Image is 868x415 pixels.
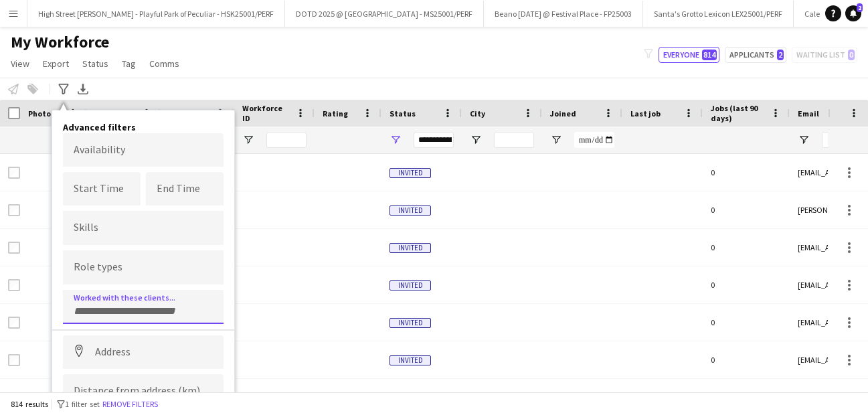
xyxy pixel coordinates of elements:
div: 0 [703,341,790,378]
span: 1 filter set [65,399,100,409]
span: City [470,108,485,118]
span: Invited [389,168,431,178]
input: Type to search role types... [74,262,213,274]
span: View [11,58,29,70]
span: Status [82,58,108,70]
span: Export [43,58,69,70]
span: Comms [149,58,179,70]
span: Rating [323,108,348,118]
span: Last Name [169,108,208,118]
span: Joined [550,108,576,118]
button: High Street [PERSON_NAME] - Playful Park of Peculiar - HSK25001/PERF [27,1,285,27]
a: Comms [144,55,185,72]
span: Tag [122,58,136,70]
button: Open Filter Menu [550,134,562,146]
input: Row Selection is disabled for this row (unchecked) [8,167,20,179]
button: Santa's Grotto Lexicon LEX25001/PERF [643,1,794,27]
span: 2 [857,3,863,12]
a: 2 [845,5,861,21]
button: Everyone814 [659,47,719,63]
span: Last job [630,108,661,118]
input: Type to search clients... [74,305,213,317]
input: Joined Filter Input [574,132,614,148]
span: My Workforce [11,32,109,52]
span: Workforce ID [242,103,290,123]
button: Open Filter Menu [242,134,254,146]
input: Row Selection is disabled for this row (unchecked) [8,354,20,366]
input: Workforce ID Filter Input [266,132,307,148]
input: Row Selection is disabled for this row (unchecked) [8,204,20,216]
a: Export [37,55,74,72]
span: 2 [777,50,784,60]
div: 0 [703,266,790,303]
button: Beano [DATE] @ Festival Place - FP25003 [484,1,643,27]
input: Row Selection is disabled for this row (unchecked) [8,279,20,291]
span: 814 [702,50,717,60]
button: Remove filters [100,397,161,412]
span: Invited [389,355,431,365]
span: Invited [389,280,431,290]
a: Tag [116,55,141,72]
div: 0 [703,191,790,228]
div: 0 [703,229,790,266]
span: First Name [95,108,136,118]
app-action-btn: Advanced filters [56,81,72,97]
a: View [5,55,35,72]
span: Status [389,108,416,118]
span: Invited [389,243,431,253]
app-action-btn: Export XLSX [75,81,91,97]
span: Jobs (last 90 days) [711,103,766,123]
input: City Filter Input [494,132,534,148]
div: 0 [703,304,790,341]
h4: Advanced filters [63,121,224,133]
button: Open Filter Menu [389,134,402,146]
span: Email [798,108,819,118]
span: Invited [389,318,431,328]
span: Photo [28,108,51,118]
a: Status [77,55,114,72]
button: Open Filter Menu [798,134,810,146]
input: Row Selection is disabled for this row (unchecked) [8,317,20,329]
button: DOTD 2025 @ [GEOGRAPHIC_DATA] - MS25001/PERF [285,1,484,27]
div: 0 [703,154,790,191]
span: Invited [389,205,431,216]
button: Applicants2 [725,47,786,63]
button: Open Filter Menu [470,134,482,146]
input: Row Selection is disabled for this row (unchecked) [8,242,20,254]
input: Type to search skills... [74,222,213,234]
